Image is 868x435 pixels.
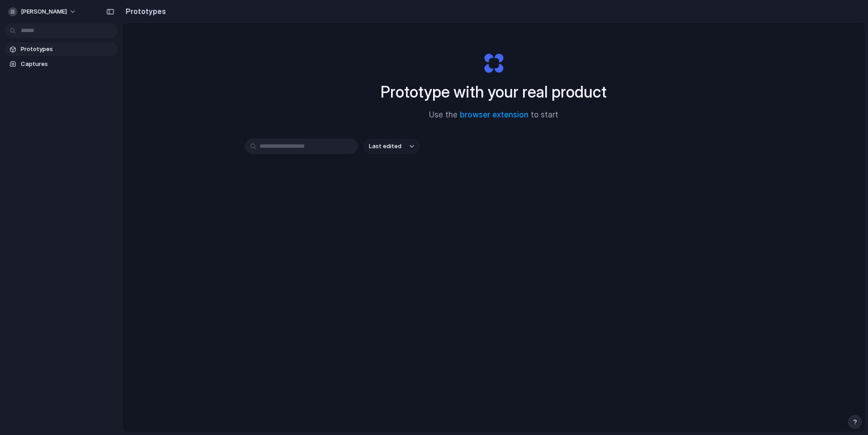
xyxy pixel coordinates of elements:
a: Prototypes [5,42,118,56]
a: Captures [5,57,118,71]
span: Prototypes [21,45,114,54]
span: Captures [21,60,114,69]
button: [PERSON_NAME] [5,5,81,19]
a: browser extension [460,110,528,119]
span: Use the to start [429,109,558,121]
h2: Prototypes [122,6,166,17]
span: Last edited [369,142,401,151]
h1: Prototype with your real product [381,80,607,104]
button: Last edited [363,139,420,154]
span: [PERSON_NAME] [21,7,67,16]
